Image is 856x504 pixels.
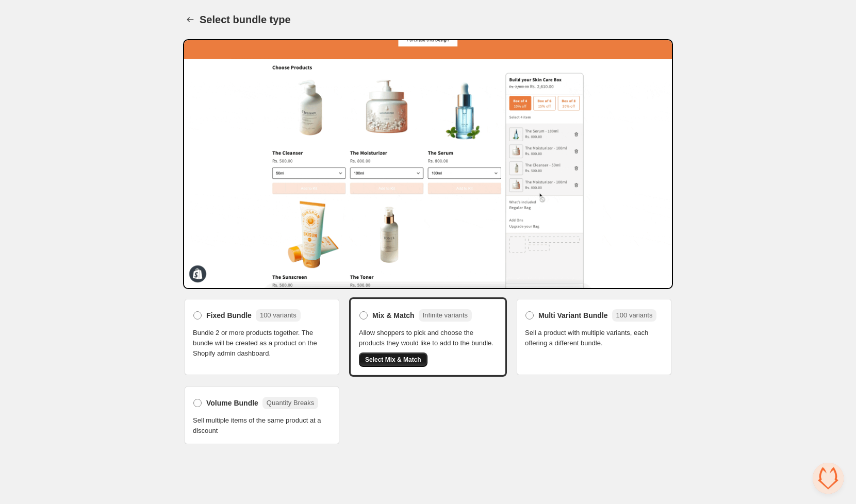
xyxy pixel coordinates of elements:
span: Select Mix & Match [365,356,421,364]
img: Bundle Preview [183,39,673,289]
span: Multi Variant Bundle [538,310,608,321]
span: Infinite variants [423,311,468,319]
span: Fixed Bundle [206,310,252,321]
h1: Select bundle type [200,13,291,26]
span: Sell a product with multiple variants, each offering a different bundle. [525,328,663,348]
span: Quantity Breaks [267,399,315,407]
span: Bundle 2 or more products together. The bundle will be created as a product on the Shopify admin ... [193,328,331,359]
span: Allow shoppers to pick and choose the products they would like to add to the bundle. [359,328,497,348]
span: 100 variants [616,311,653,319]
button: Select Mix & Match [359,352,427,367]
button: Back [183,12,197,27]
span: Volume Bundle [206,398,258,408]
span: Mix & Match [372,310,415,321]
span: 100 variants [260,311,297,319]
span: Sell multiple items of the same product at a discount [193,415,331,436]
div: Open chat [813,463,844,494]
